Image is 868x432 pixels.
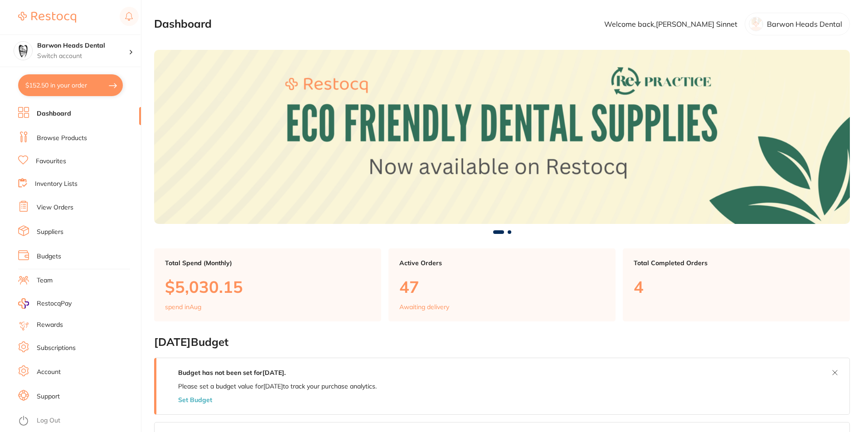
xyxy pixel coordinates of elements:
h4: Barwon Heads Dental [37,41,129,50]
a: Account [37,368,61,377]
a: Restocq Logo [18,7,76,28]
a: Dashboard [37,109,71,118]
p: spend in Aug [165,303,201,311]
a: Suppliers [37,228,63,237]
a: Rewards [37,320,63,330]
img: RestocqPay [18,298,29,309]
a: Active Orders47Awaiting delivery [388,248,616,322]
a: Total Spend (Monthly)$5,030.15spend inAug [154,248,381,322]
a: View Orders [37,203,73,212]
h2: Dashboard [154,18,212,30]
a: Subscriptions [37,344,76,353]
p: Total Completed Orders [634,259,839,267]
a: Support [37,392,60,401]
img: Barwon Heads Dental [14,42,32,60]
a: Team [37,276,53,285]
a: Favourites [36,157,66,166]
img: Restocq Logo [18,12,76,23]
a: Budgets [37,252,61,261]
a: Inventory Lists [35,180,78,189]
img: Dashboard [154,50,850,224]
p: 47 [399,277,605,296]
p: Welcome back, [PERSON_NAME] Sinnet [604,20,737,28]
p: Total Spend (Monthly) [165,259,370,267]
strong: Budget has not been set for [DATE] . [178,369,286,377]
p: Awaiting delivery [399,303,449,311]
a: RestocqPay [18,298,72,309]
button: $152.50 in your order [18,74,123,96]
h2: [DATE] Budget [154,336,850,349]
a: Total Completed Orders4 [623,248,850,322]
p: Active Orders [399,259,605,267]
p: Please set a budget value for [DATE] to track your purchase analytics. [178,383,377,390]
span: RestocqPay [37,299,72,308]
a: Log Out [37,416,60,425]
p: Barwon Heads Dental [767,20,842,28]
p: 4 [634,277,839,296]
p: $5,030.15 [165,277,370,296]
p: Switch account [37,52,129,61]
button: Set Budget [178,396,212,403]
button: Log Out [18,414,138,428]
a: Browse Products [37,134,87,143]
